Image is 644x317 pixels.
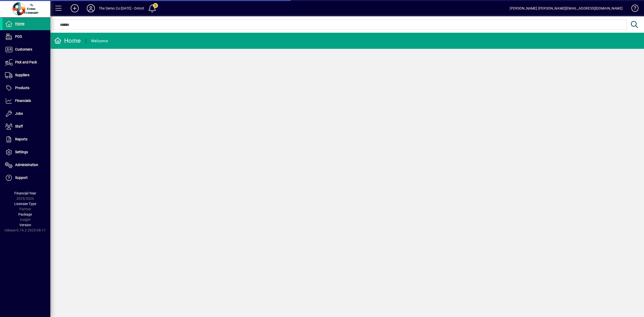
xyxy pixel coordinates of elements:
[15,73,29,77] span: Suppliers
[15,60,37,64] span: Pick and Pack
[3,146,50,158] a: Settings
[15,150,28,154] span: Settings
[3,172,50,184] a: Support
[15,111,23,115] span: Jobs
[628,1,638,17] a: Knowledge Base
[54,37,81,45] div: Home
[15,137,27,141] span: Reports
[3,159,50,171] a: Administration
[3,82,50,94] a: Products
[15,176,28,180] span: Support
[67,4,83,13] button: Add
[15,34,22,38] span: POS
[3,43,50,56] a: Customers
[3,107,50,120] a: Jobs
[83,4,99,13] button: Profile
[3,95,50,107] a: Financials
[15,124,23,128] span: Staff
[3,120,50,133] a: Staff
[99,4,144,12] div: The Demo Co [DATE] - Ontoit
[15,22,24,26] span: Home
[15,99,31,103] span: Financials
[14,191,36,195] span: Financial Year
[3,69,50,82] a: Suppliers
[91,37,108,45] div: Welcome
[14,202,36,206] span: Licensee Type
[3,133,50,146] a: Reports
[510,4,623,12] div: [PERSON_NAME] [PERSON_NAME][EMAIL_ADDRESS][DOMAIN_NAME]
[15,86,29,90] span: Products
[15,47,32,51] span: Customers
[19,223,31,227] span: Version
[18,212,32,216] span: Package
[3,56,50,69] a: Pick and Pack
[15,163,38,167] span: Administration
[3,30,50,43] a: POS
